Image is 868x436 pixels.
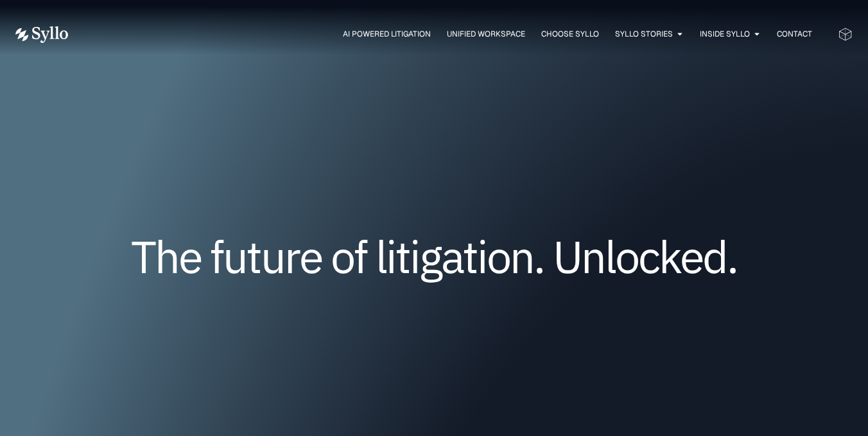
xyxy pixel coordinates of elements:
a: Inside Syllo [700,28,750,40]
a: Contact [777,28,812,40]
a: Unified Workspace [447,28,525,40]
nav: Menu [94,28,812,40]
a: Syllo Stories [615,28,673,40]
div: Menu Toggle [94,28,812,40]
img: Vector [15,26,68,43]
h1: The future of litigation. Unlocked. [92,235,776,278]
a: AI Powered Litigation [343,28,431,40]
a: Choose Syllo [541,28,599,40]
